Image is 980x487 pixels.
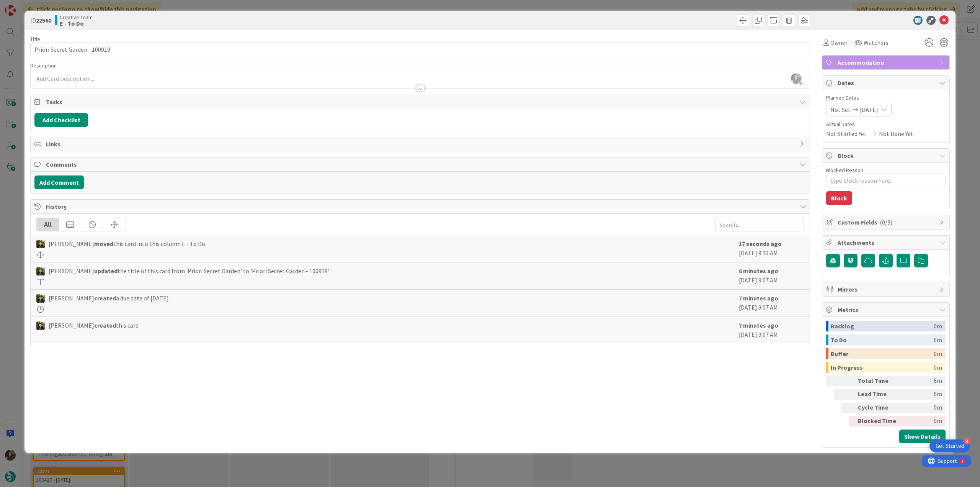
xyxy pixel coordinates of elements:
span: History [46,202,796,211]
div: 1 [40,3,42,9]
span: Custom Fields [838,218,936,227]
div: Cycle Time [858,403,900,413]
div: 0m [903,416,942,426]
span: Watchers [864,38,889,47]
span: Description [30,62,57,69]
span: [PERSON_NAME] the title of this card from 'Priori Secret Garden' to 'Priori Secret Garden - 100919' [49,266,329,275]
div: 4 [964,438,970,444]
img: 0riiWcpNYxeD57xbJhM7U3fMlmnERAK7.webp [791,73,802,84]
span: [DATE] [860,105,878,114]
span: ID [30,16,51,25]
div: [DATE] 9:07 AM [739,294,804,313]
div: 0m [903,403,942,413]
span: ( 0/3 ) [880,218,892,226]
div: [DATE] 9:07 AM [739,321,804,339]
button: Add Comment [34,175,84,189]
div: Buffer [831,348,934,359]
div: All [37,218,59,231]
span: [PERSON_NAME] this card [49,321,139,330]
span: Owner [830,38,848,47]
span: Creative Team [60,14,93,20]
div: 6m [903,376,942,386]
span: Metrics [838,305,936,314]
span: Support [16,1,35,10]
span: Accommodation [838,58,936,67]
span: Attachments [838,238,936,247]
b: 7 minutes ago [739,294,778,302]
div: In Progress [831,362,934,373]
span: Actual Dates [826,120,946,128]
button: Show Details [899,430,946,443]
div: Backlog [831,321,934,331]
span: Block [838,151,936,160]
span: Comments [46,160,796,169]
div: Get Started [936,442,964,450]
span: Planned Dates [826,94,946,102]
label: Blocked Reason [826,167,863,174]
span: Not Started Yet [826,129,867,138]
div: 6m [934,335,942,345]
input: Search... [715,218,804,231]
img: BC [36,267,45,275]
b: updated [94,267,118,275]
div: 6m [903,389,942,400]
b: 6 minutes ago [739,267,778,275]
span: Dates [838,78,936,87]
div: 0m [934,348,942,359]
label: Title [30,36,40,43]
b: created [94,321,116,329]
div: Total Time [858,376,900,386]
div: [DATE] 9:13 AM [739,239,804,258]
span: Links [46,139,796,149]
span: Not Set [830,105,851,114]
div: Open Get Started checklist, remaining modules: 4 [929,439,970,453]
img: BC [36,294,45,303]
img: BC [36,321,45,330]
button: Add Checklist [34,113,88,127]
b: 17 seconds ago [739,240,782,248]
b: 22560 [36,16,51,24]
b: moved [94,240,113,248]
div: To Do [831,335,934,345]
div: Lead Time [858,389,900,400]
b: created [94,294,116,302]
span: Not Done Yet [879,129,913,138]
div: 0m [934,321,942,331]
div: 0m [934,362,942,373]
span: Mirrors [838,285,936,294]
b: E - To Do [60,20,93,26]
span: Tasks [46,97,796,107]
span: [PERSON_NAME] this card into this column E - To Do [49,239,205,248]
span: [PERSON_NAME] a due date of [DATE] [49,294,169,303]
b: 7 minutes ago [739,321,778,329]
img: BC [36,240,45,248]
input: type card name here... [30,43,810,56]
button: Block [826,191,852,205]
div: [DATE] 9:07 AM [739,266,804,285]
div: Blocked Time [858,416,900,426]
